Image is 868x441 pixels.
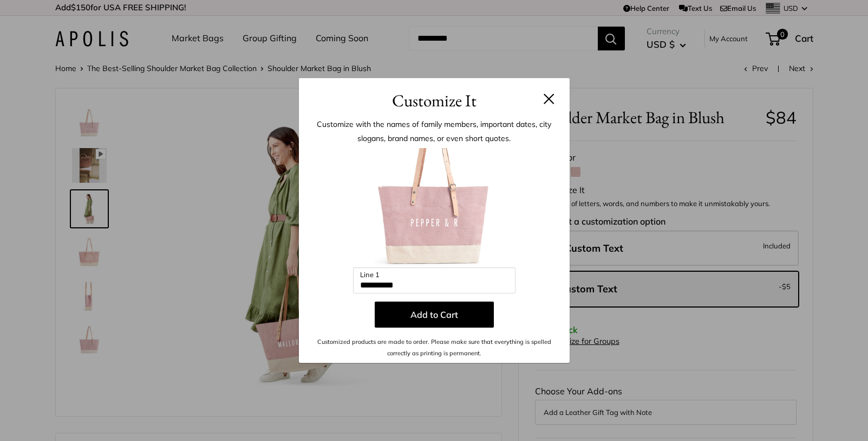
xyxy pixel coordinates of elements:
iframe: Sign Up via Text for Offers [9,400,116,432]
h3: Customize It [315,88,553,113]
button: Add to Cart [375,302,494,328]
p: Customized products are made to order. Please make sure that everything is spelled correctly as p... [315,336,553,359]
p: Customize with the names of family members, important dates, city slogans, brand names, or even s... [315,117,553,145]
img: customizer-prod [375,148,494,267]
